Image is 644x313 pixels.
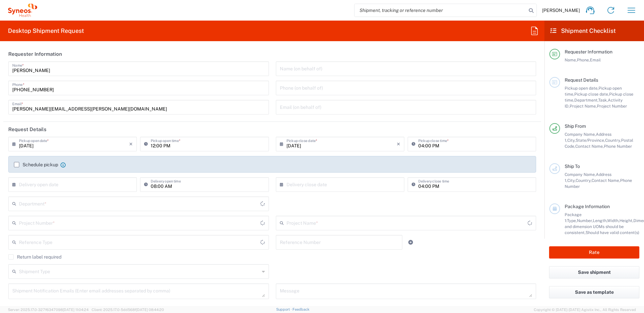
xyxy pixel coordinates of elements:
[605,138,621,143] span: Country,
[597,104,627,109] span: Project Number
[576,178,592,183] span: Country,
[593,218,607,223] span: Length,
[8,254,61,260] label: Return label required
[92,308,164,312] span: Client: 2025.17.0-5dd568f
[598,98,608,103] span: Task,
[565,86,599,91] span: Pickup open date,
[565,164,580,169] span: Ship To
[592,178,620,183] span: Contact Name,
[565,77,598,83] span: Request Details
[550,27,616,35] h2: Shipment Checklist
[276,307,293,311] a: Support
[567,178,576,183] span: City,
[14,162,58,167] label: Schedule pickup
[565,172,596,177] span: Company Name,
[604,144,632,149] span: Phone Number
[565,123,586,129] span: Ship From
[397,139,400,149] i: ×
[542,7,580,13] span: [PERSON_NAME]
[534,307,636,313] span: Copyright © [DATE]-[DATE] Agistix Inc., All Rights Reserved
[355,4,526,17] input: Shipment, tracking or reference number
[8,126,46,133] h2: Request Details
[574,92,609,97] span: Pickup close date,
[567,138,576,143] span: City,
[607,218,619,223] span: Width,
[577,218,593,223] span: Number,
[567,218,577,223] span: Type,
[292,307,309,311] a: Feedback
[565,132,596,137] span: Company Name,
[575,144,604,149] span: Contact Name,
[8,308,89,312] span: Server: 2025.17.0-327f6347098
[565,49,612,54] span: Requester Information
[570,104,597,109] span: Project Name,
[574,98,598,103] span: Department,
[8,51,62,57] h2: Requester Information
[565,212,582,223] span: Package 1:
[549,246,639,259] button: Rate
[8,27,84,35] h2: Desktop Shipment Request
[577,57,590,62] span: Phone,
[549,286,639,298] button: Save as template
[136,308,164,312] span: [DATE] 08:44:20
[565,204,610,209] span: Package Information
[576,138,605,143] span: State/Province,
[63,308,89,312] span: [DATE] 11:04:24
[590,57,601,62] span: Email
[129,139,133,149] i: ×
[565,57,577,62] span: Name,
[586,230,639,235] span: Should have valid content(s)
[619,218,633,223] span: Height,
[549,266,639,278] button: Save shipment
[406,238,415,247] a: Add Reference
